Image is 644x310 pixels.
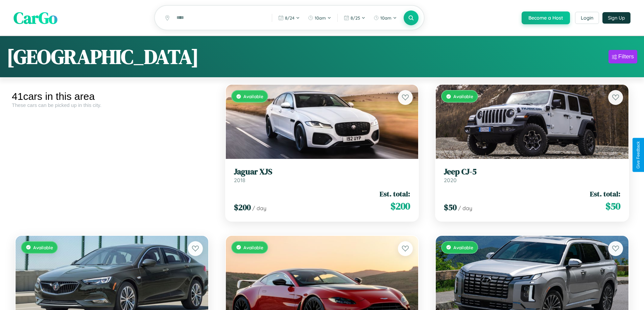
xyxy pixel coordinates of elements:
a: Jaguar XJS2018 [234,167,410,184]
span: Est. total: [590,189,620,199]
div: Give Feedback [636,141,641,169]
button: Filters [609,50,637,63]
button: 8/24 [275,12,303,23]
span: Available [453,245,473,250]
span: 8 / 24 [285,15,294,21]
button: 8/25 [340,12,369,23]
span: Available [243,93,263,99]
button: Login [575,12,599,24]
span: Est. total: [380,189,410,199]
h1: [GEOGRAPHIC_DATA] [7,43,199,71]
span: 2018 [234,177,245,184]
span: 10am [315,15,326,21]
span: / day [458,205,472,212]
span: $ 200 [234,202,251,213]
span: 10am [380,15,391,21]
span: CarGo [14,7,57,29]
button: 10am [370,12,400,23]
div: Filters [618,53,634,60]
span: Available [453,93,473,99]
span: 8 / 25 [351,15,360,21]
span: Available [243,245,263,250]
div: 41 cars in this area [12,91,212,102]
span: $ 50 [605,199,620,213]
h3: Jeep CJ-5 [444,167,620,177]
span: $ 200 [390,199,410,213]
span: Available [33,245,53,250]
div: These cars can be picked up in this city. [12,102,212,108]
button: Sign Up [602,12,630,24]
a: Jeep CJ-52020 [444,167,620,184]
span: 2020 [444,177,457,184]
button: 10am [305,12,335,23]
button: Become a Host [522,11,570,24]
h3: Jaguar XJS [234,167,410,177]
span: $ 50 [444,202,457,213]
span: / day [252,205,266,212]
